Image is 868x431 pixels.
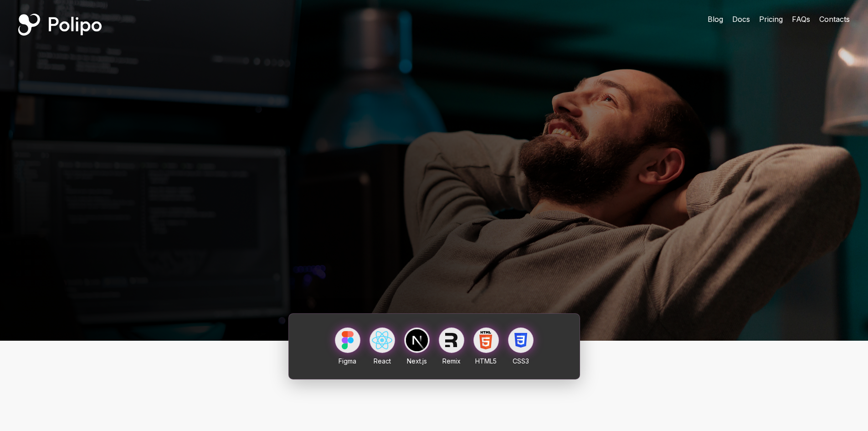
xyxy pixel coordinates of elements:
span: Contacts [819,15,850,24]
a: Blog [708,14,723,25]
a: FAQs [792,14,810,25]
span: Blog [708,15,723,24]
span: Pricing [759,15,783,24]
a: Pricing [759,14,783,25]
span: React [374,357,391,365]
a: Contacts [819,14,850,25]
span: Next.js [407,357,427,365]
span: Remix [442,357,461,365]
span: Figma [339,357,356,365]
a: Docs [732,14,750,25]
span: HTML5 [475,357,497,365]
span: FAQs [792,15,810,24]
span: CSS3 [513,357,529,365]
span: Docs [732,15,750,24]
